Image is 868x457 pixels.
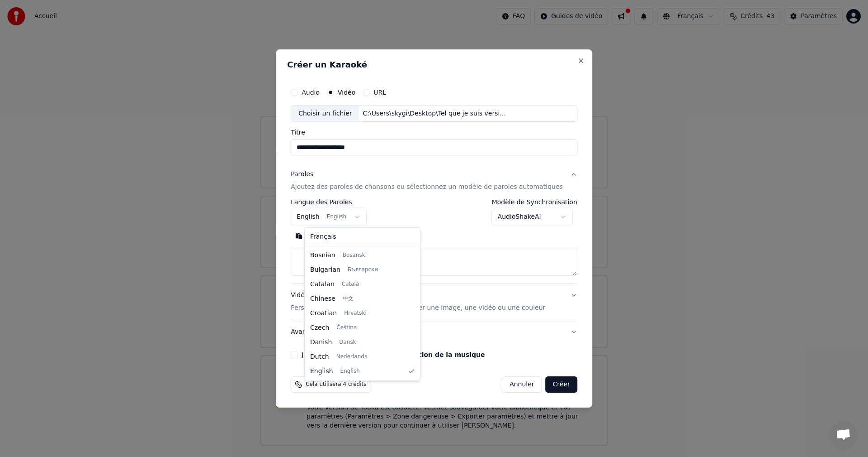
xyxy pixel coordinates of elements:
span: Čeština [336,324,357,332]
span: Czech [310,323,329,332]
span: Български [348,266,378,274]
span: Bosnian [310,251,335,260]
span: 中文 [343,295,354,303]
span: Bulgarian [310,265,340,274]
span: Danish [310,338,332,347]
span: Bosanski [343,252,367,259]
span: Dutch [310,352,329,361]
span: English [310,367,333,376]
span: Croatian [310,309,337,318]
span: Hrvatski [344,310,367,317]
span: Chinese [310,294,335,303]
span: Català [342,281,359,288]
span: Catalan [310,280,335,289]
span: Dansk [339,339,356,346]
span: Français [310,232,336,241]
span: Nederlands [336,353,367,361]
span: English [340,368,360,375]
